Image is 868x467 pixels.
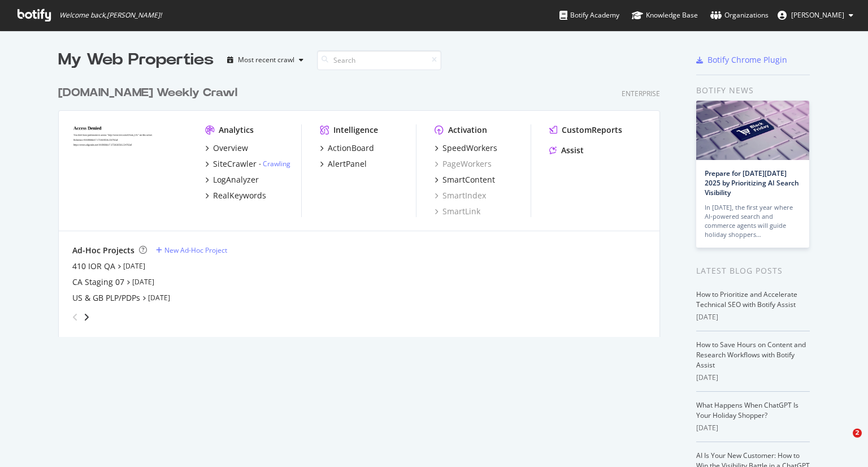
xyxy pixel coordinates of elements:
[622,89,660,98] div: Enterprise
[58,85,237,101] div: [DOMAIN_NAME] Weekly Crawl
[333,124,378,136] div: Intelligence
[696,84,810,97] div: Botify news
[320,142,374,154] a: ActionBoard
[72,276,124,288] a: CA Staging 07
[72,292,140,304] a: US & GB PLP/PDPs
[213,142,248,154] div: Overview
[696,101,809,160] img: Prepare for Black Friday 2025 by Prioritizing AI Search Visibility
[328,142,374,154] div: ActionBoard
[213,190,266,201] div: RealKeywords
[68,308,83,326] div: angle-left
[213,174,259,185] div: LogAnalyzer
[164,245,227,255] div: New Ad-Hoc Project
[205,142,248,154] a: Overview
[696,54,787,66] a: Botify Chrome Plugin
[213,158,257,170] div: SiteCrawler
[317,50,441,70] input: Search
[705,203,801,239] div: In [DATE], the first year where AI-powered search and commerce agents will guide holiday shoppers…
[83,312,90,323] div: angle-right
[448,124,487,136] div: Activation
[559,10,619,21] div: Botify Academy
[435,142,497,154] a: SpeedWorkers
[696,312,810,322] div: [DATE]
[223,51,308,69] button: Most recent crawl
[219,124,254,136] div: Analytics
[259,159,290,168] div: -
[549,145,584,156] a: Assist
[58,49,214,71] div: My Web Properties
[205,190,266,201] a: RealKeywords
[561,145,584,156] div: Assist
[205,174,259,185] a: LogAnalyzer
[328,158,367,170] div: AlertPanel
[710,10,769,21] div: Organizations
[72,245,134,256] div: Ad-Hoc Projects
[791,10,844,20] span: Clint Spaulding
[442,174,495,185] div: SmartContent
[696,340,806,370] a: How to Save Hours on Content and Research Workflows with Botify Assist
[708,54,787,66] div: Botify Chrome Plugin
[435,190,486,201] a: SmartIndex
[442,142,497,154] div: SpeedWorkers
[696,400,798,420] a: What Happens When ChatGPT Is Your Holiday Shopper?
[696,373,810,383] div: [DATE]
[320,158,367,170] a: AlertPanel
[696,423,810,433] div: [DATE]
[705,168,799,197] a: Prepare for [DATE][DATE] 2025 by Prioritizing AI Search Visibility
[59,11,162,20] span: Welcome back, [PERSON_NAME] !
[830,429,857,456] iframe: Intercom live chat
[435,206,480,217] a: SmartLink
[156,245,227,255] a: New Ad-Hoc Project
[769,6,862,24] button: [PERSON_NAME]
[696,265,810,277] div: Latest Blog Posts
[123,261,145,271] a: [DATE]
[205,158,290,170] a: SiteCrawler- Crawling
[72,124,187,216] img: Levi.com
[435,158,492,170] a: PageWorkers
[696,289,797,309] a: How to Prioritize and Accelerate Technical SEO with Botify Assist
[148,293,170,302] a: [DATE]
[263,159,290,168] a: Crawling
[72,261,115,272] a: 410 IOR QA
[58,85,242,101] a: [DOMAIN_NAME] Weekly Crawl
[632,10,698,21] div: Knowledge Base
[562,124,622,136] div: CustomReports
[435,174,495,185] a: SmartContent
[238,57,294,63] div: Most recent crawl
[853,429,862,438] span: 2
[58,71,669,337] div: grid
[132,277,154,287] a: [DATE]
[549,124,622,136] a: CustomReports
